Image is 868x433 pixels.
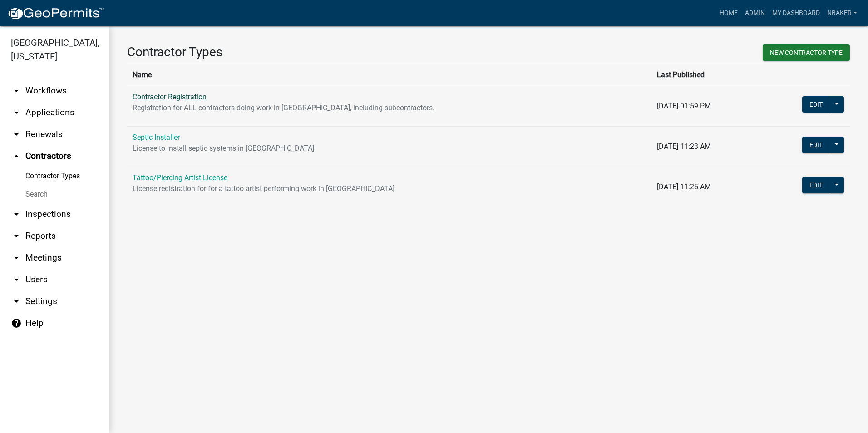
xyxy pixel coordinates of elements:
span: [DATE] 11:25 AM [657,182,711,191]
a: Admin [741,5,769,22]
th: Last Published [651,64,760,86]
i: arrow_drop_up [11,151,22,162]
i: arrow_drop_down [11,296,22,307]
p: Registration for ALL contractors doing work in [GEOGRAPHIC_DATA], including subcontractors. [133,103,646,113]
p: License to install septic systems in [GEOGRAPHIC_DATA] [133,143,646,154]
th: Name [127,64,651,86]
a: Septic Installer [133,133,180,142]
a: Tattoo/Piercing Artist License [133,173,227,182]
span: [DATE] 11:23 AM [657,142,711,151]
i: arrow_drop_down [11,252,22,263]
button: New Contractor Type [763,44,850,61]
p: License registration for for a tattoo artist performing work in [GEOGRAPHIC_DATA] [133,183,646,194]
a: My Dashboard [769,5,824,22]
button: Edit [802,137,830,153]
i: arrow_drop_down [11,85,22,96]
a: Home [716,5,741,22]
a: Contractor Registration [133,93,207,101]
i: arrow_drop_down [11,274,22,285]
i: arrow_drop_down [11,231,22,241]
h3: Contractor Types [127,44,482,60]
i: help [11,318,22,329]
span: [DATE] 01:59 PM [657,102,711,110]
i: arrow_drop_down [11,129,22,140]
button: Edit [802,96,830,113]
i: arrow_drop_down [11,107,22,118]
i: arrow_drop_down [11,209,22,220]
button: Edit [802,177,830,193]
a: nbaker [824,5,861,22]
